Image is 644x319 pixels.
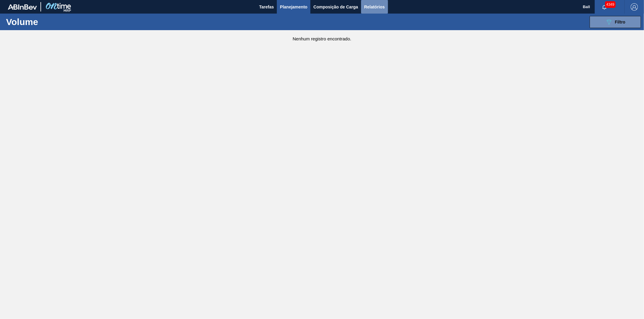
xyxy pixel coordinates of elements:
[631,3,638,11] img: Logout
[590,16,641,28] button: Filtro
[605,1,616,8] span: 4349
[259,3,274,11] span: Tarefas
[280,3,307,11] span: Planejamento
[595,3,614,11] button: Notificações
[313,3,358,11] span: Composição de Carga
[8,4,37,10] img: TNhmsLtSVTkK8tSr43FrP2fwEKptu5GPRR3wAAAABJRU5ErkJggg==
[615,20,626,24] span: Filtro
[364,3,385,11] span: Relatórios
[6,18,98,25] h1: Volume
